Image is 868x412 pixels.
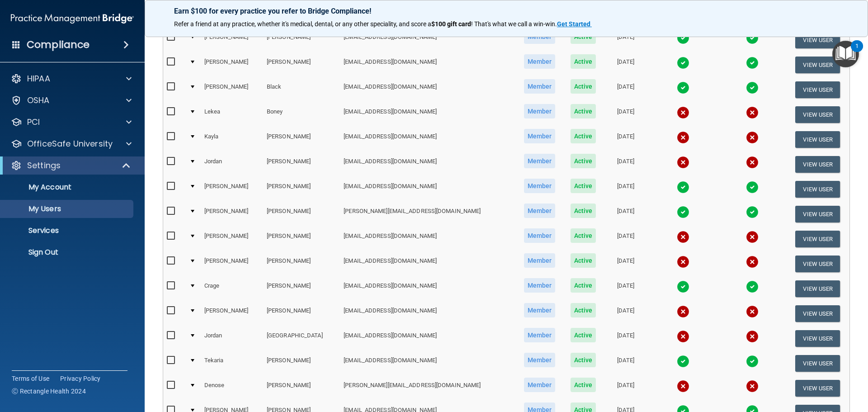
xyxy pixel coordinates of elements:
td: [PERSON_NAME] [201,52,263,77]
img: cross.ca9f0e7f.svg [746,131,759,144]
img: cross.ca9f0e7f.svg [677,256,689,268]
td: [DATE] [603,276,648,301]
td: [PERSON_NAME] [263,202,340,227]
td: [EMAIL_ADDRESS][DOMAIN_NAME] [340,52,516,77]
td: [EMAIL_ADDRESS][DOMAIN_NAME] [340,276,516,301]
td: [PERSON_NAME] [201,177,263,202]
td: Boney [263,102,340,127]
a: Get Started [557,20,592,28]
button: Open Resource Center, 1 new notification [832,41,859,67]
button: View User [795,330,840,347]
td: [EMAIL_ADDRESS][DOMAIN_NAME] [340,152,516,177]
span: Member [524,104,556,118]
td: [DATE] [603,127,648,152]
td: [PERSON_NAME] [263,376,340,401]
p: My Account [6,183,129,192]
td: [PERSON_NAME] [263,351,340,376]
button: View User [795,280,840,297]
td: [DATE] [603,376,648,401]
img: cross.ca9f0e7f.svg [746,256,759,268]
span: Member [524,54,556,69]
img: tick.e7d51cea.svg [746,57,759,69]
img: cross.ca9f0e7f.svg [746,305,759,318]
p: HIPAA [27,73,50,84]
td: [DATE] [603,326,648,351]
p: Earn $100 for every practice you refer to Bridge Compliance! [174,7,839,15]
td: [PERSON_NAME] [263,251,340,276]
span: Member [524,253,556,268]
td: [PERSON_NAME] [263,52,340,77]
button: View User [795,206,840,223]
img: cross.ca9f0e7f.svg [677,131,689,144]
td: [DATE] [603,351,648,376]
img: tick.e7d51cea.svg [746,355,759,368]
td: [PERSON_NAME] [263,152,340,177]
span: Active [571,129,596,143]
span: Member [524,303,556,317]
button: View User [795,231,840,247]
span: Active [571,79,596,94]
span: Active [571,303,596,317]
td: [PERSON_NAME] [263,28,340,52]
img: cross.ca9f0e7f.svg [677,156,689,169]
p: PCI [27,117,40,128]
p: Sign Out [6,248,129,257]
td: [PERSON_NAME] [201,28,263,52]
img: tick.e7d51cea.svg [746,206,759,218]
td: [EMAIL_ADDRESS][DOMAIN_NAME] [340,351,516,376]
img: cross.ca9f0e7f.svg [746,106,759,119]
span: Active [571,228,596,243]
span: Active [571,54,596,69]
img: tick.e7d51cea.svg [677,57,689,69]
td: [DATE] [603,152,648,177]
button: View User [795,355,840,372]
a: OfficeSafe University [11,138,132,149]
a: Terms of Use [12,374,49,383]
img: PMB logo [11,9,134,28]
td: [PERSON_NAME][EMAIL_ADDRESS][DOMAIN_NAME] [340,202,516,227]
td: Tekaria [201,351,263,376]
td: [DATE] [603,28,648,52]
td: [PERSON_NAME] [263,177,340,202]
span: Member [524,328,556,342]
td: [EMAIL_ADDRESS][DOMAIN_NAME] [340,326,516,351]
td: [PERSON_NAME] [263,227,340,251]
img: tick.e7d51cea.svg [746,81,759,94]
p: OfficeSafe University [27,138,113,149]
img: tick.e7d51cea.svg [677,32,689,44]
td: [EMAIL_ADDRESS][DOMAIN_NAME] [340,227,516,251]
span: Refer a friend at any practice, whether it's medical, dental, or any other speciality, and score a [174,20,431,28]
img: cross.ca9f0e7f.svg [746,330,759,343]
td: [DATE] [603,251,648,276]
td: [EMAIL_ADDRESS][DOMAIN_NAME] [340,177,516,202]
button: View User [795,131,840,148]
img: tick.e7d51cea.svg [746,280,759,293]
td: [EMAIL_ADDRESS][DOMAIN_NAME] [340,77,516,102]
img: cross.ca9f0e7f.svg [677,330,689,343]
td: [PERSON_NAME] [201,251,263,276]
button: View User [795,256,840,272]
span: Member [524,378,556,392]
img: tick.e7d51cea.svg [677,181,689,194]
strong: Get Started [557,20,590,28]
span: Ⓒ Rectangle Health 2024 [12,387,86,396]
div: 1 [855,46,859,58]
button: View User [795,81,840,98]
span: Member [524,79,556,94]
span: Member [524,179,556,193]
td: [PERSON_NAME] [201,202,263,227]
img: cross.ca9f0e7f.svg [746,380,759,393]
h4: Compliance [27,38,90,51]
td: Denose [201,376,263,401]
td: [PERSON_NAME] [201,227,263,251]
td: [PERSON_NAME] [201,301,263,326]
a: PCI [11,117,132,128]
a: Privacy Policy [60,374,101,383]
td: Black [263,77,340,102]
span: Active [571,154,596,168]
td: Jordan [201,326,263,351]
td: [DATE] [603,52,648,77]
td: [DATE] [603,202,648,227]
strong: $100 gift card [431,20,471,28]
p: OSHA [27,95,50,106]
